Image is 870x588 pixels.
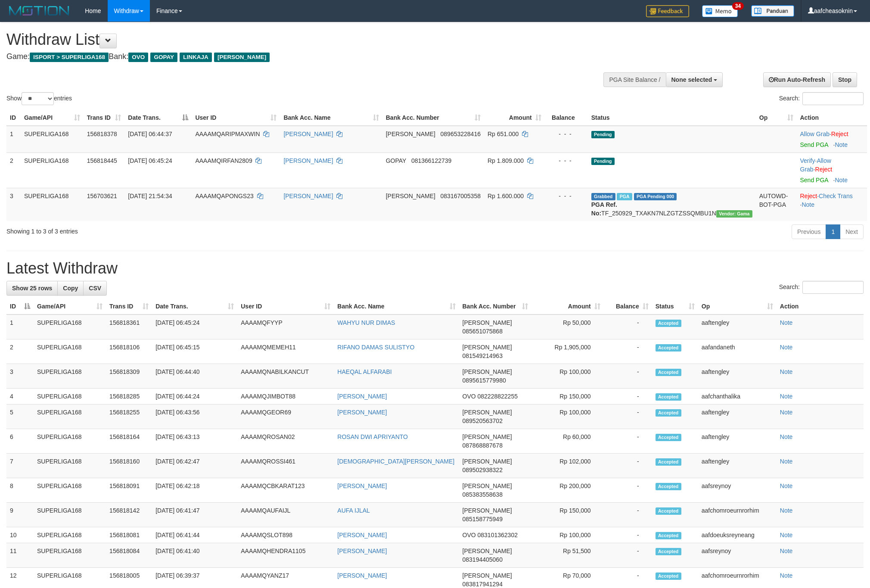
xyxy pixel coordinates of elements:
td: aafdoeuksreyneang [698,527,777,543]
a: 1 [826,224,840,239]
th: Game/API: activate to sort column ascending [34,299,106,314]
span: OVO [463,393,476,400]
th: Status: activate to sort column ascending [652,299,698,314]
td: AAAAMQROSAN02 [237,429,334,454]
td: AAAAMQAUFAIJL [237,503,334,527]
span: [PERSON_NAME] [463,368,512,375]
th: Action [777,299,864,314]
td: aafsreynoy [698,543,777,568]
select: Showentries [22,92,54,105]
td: aafchomroeurnrorhim [698,503,777,527]
td: [DATE] 06:43:56 [152,404,237,429]
a: Send PGA [800,177,828,184]
a: Verify [800,157,815,164]
th: Bank Acc. Number: activate to sort column ascending [459,299,531,314]
a: [PERSON_NAME] [337,393,387,400]
th: Bank Acc. Name: activate to sort column ascending [280,110,382,126]
a: Note [780,393,793,400]
div: PGA Site Balance / [603,72,665,87]
td: [DATE] 06:43:13 [152,429,237,454]
span: Accepted [656,434,681,441]
span: · [800,131,831,137]
div: - - - [548,156,584,165]
span: PGA Pending [634,193,677,200]
td: Rp 100,000 [531,364,604,389]
span: 156703621 [87,193,117,199]
td: [DATE] 06:41:44 [152,527,237,543]
th: Date Trans.: activate to sort column ascending [152,299,237,314]
td: SUPERLIGA168 [34,364,106,389]
td: SUPERLIGA168 [34,478,106,503]
td: - [604,364,652,389]
a: Check Trans [819,193,853,199]
span: Accepted [656,369,681,376]
td: AAAAMQMEMEH11 [237,339,334,364]
input: Search: [802,281,864,294]
th: ID [6,110,21,126]
td: 3 [6,188,21,221]
span: [PERSON_NAME] [214,53,270,62]
td: [DATE] 06:42:18 [152,478,237,503]
td: - [604,339,652,364]
td: 5 [6,404,34,429]
span: Copy 085383558638 to clipboard [463,491,503,498]
td: 156818164 [106,429,152,454]
span: [PERSON_NAME] [463,507,512,514]
a: Note [780,368,793,375]
td: Rp 150,000 [531,389,604,404]
td: SUPERLIGA168 [34,404,106,429]
a: Previous [792,224,826,239]
a: RIFANO DAMAS SULISTYO [337,344,414,351]
a: [PERSON_NAME] [337,532,387,538]
td: - [604,389,652,404]
td: aafchanthalika [698,389,777,404]
a: AUFA IJLAL [337,507,370,514]
td: SUPERLIGA168 [34,454,106,478]
th: Amount: activate to sort column ascending [484,110,545,126]
td: SUPERLIGA168 [34,389,106,404]
span: [PERSON_NAME] [463,548,512,554]
span: [PERSON_NAME] [463,433,512,440]
span: AAAAMQAPONGS23 [195,193,253,199]
th: Trans ID: activate to sort column ascending [84,110,125,126]
a: [PERSON_NAME] [337,572,387,579]
td: 6 [6,429,34,454]
span: OVO [463,532,476,538]
h4: Game: Bank: [6,53,572,61]
input: Search: [802,92,864,105]
label: Search: [779,92,864,105]
td: AAAAMQSLOT898 [237,527,334,543]
span: Copy 083167005358 to clipboard [441,193,481,199]
span: Copy 081549214963 to clipboard [463,352,503,359]
a: Reject [815,166,833,173]
td: 2 [6,152,21,188]
a: Note [780,572,793,579]
td: 156818106 [106,339,152,364]
div: Showing 1 to 3 of 3 entries [6,224,356,236]
td: 8 [6,478,34,503]
th: Date Trans.: activate to sort column descending [124,110,192,126]
a: Next [840,224,864,239]
td: SUPERLIGA168 [34,339,106,364]
th: Amount: activate to sort column ascending [531,299,604,314]
a: Note [835,177,848,184]
th: User ID: activate to sort column ascending [237,299,334,314]
td: [DATE] 06:44:24 [152,389,237,404]
span: 156818445 [87,157,117,164]
span: Copy 085651075868 to clipboard [463,328,503,335]
td: aaftengley [698,404,777,429]
img: panduan.png [751,5,794,17]
span: Accepted [656,483,681,490]
span: Copy 0895615779980 to clipboard [463,377,506,384]
td: AAAAMQGEOR69 [237,404,334,429]
td: · · [797,188,867,221]
td: Rp 51,500 [531,543,604,568]
td: SUPERLIGA168 [34,314,106,339]
td: aaftengley [698,314,777,339]
span: LINKAJA [180,53,212,62]
a: [PERSON_NAME] [283,131,333,137]
button: None selected [666,72,723,87]
span: [DATE] 06:44:37 [128,131,172,137]
span: OVO [128,53,148,62]
span: Accepted [656,572,681,580]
